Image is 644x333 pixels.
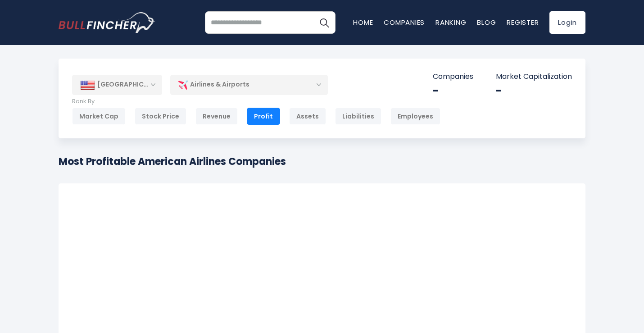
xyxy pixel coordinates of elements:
[59,12,155,33] a: Go to homepage
[59,154,286,169] h1: Most Profitable American Airlines Companies
[72,75,162,95] div: [GEOGRAPHIC_DATA]
[353,18,373,27] a: Home
[289,108,326,125] div: Assets
[477,18,496,27] a: Blog
[507,18,539,27] a: Register
[335,108,381,125] div: Liabilities
[135,108,186,125] div: Stock Price
[435,18,466,27] a: Ranking
[247,108,280,125] div: Profit
[496,84,572,98] div: -
[496,72,572,82] p: Market Capitalization
[59,12,155,33] img: bullfincher logo
[313,11,336,34] button: Search
[549,11,585,34] a: Login
[170,74,328,95] div: Airlines & Airports
[72,108,126,125] div: Market Cap
[390,108,440,125] div: Employees
[195,108,238,125] div: Revenue
[433,72,473,82] p: Companies
[72,98,440,105] p: Rank By
[384,18,425,27] a: Companies
[433,84,473,98] div: -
